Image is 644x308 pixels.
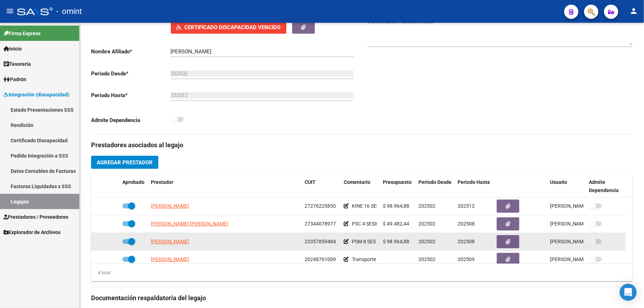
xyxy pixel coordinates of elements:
[305,221,336,227] span: 27344078977
[550,179,568,185] span: Usuario
[550,256,606,262] span: [PERSON_NAME] [DATE]
[352,203,633,209] span: KINE 16 SESIONES DESDE JULIO - 8 SES MENSUALES hasta JUNIO / según caso 35471068/01 se extiende p...
[56,4,82,19] span: - omint
[302,175,341,198] datatable-header-cell: CUIT
[91,140,633,150] h3: Prestadores asociados al legajo
[171,21,286,34] button: Certificado Discapacidad Vencido
[630,7,638,15] mat-icon: person
[344,179,370,185] span: Comentario
[418,179,452,185] span: Periodo Desde
[418,239,436,244] span: 202502
[4,45,22,53] span: Inicio
[458,256,475,262] span: 202509
[458,221,475,227] span: 202508
[305,256,336,262] span: 20248761009
[305,203,336,209] span: 27276225850
[4,75,26,83] span: Padrón
[91,293,633,303] h3: Documentación respaldatoria del legajo
[383,221,409,227] span: $ 49.482,44
[151,221,228,227] span: [PERSON_NAME] [PERSON_NAME]
[352,221,418,227] span: PSC 4 SESIONES MENSUALES
[589,179,619,193] span: Admite Dependencia
[122,179,144,185] span: Aprobado
[91,91,171,99] p: Periodo Hasta
[4,60,31,68] span: Tesorería
[4,30,41,37] span: Firma Express
[418,203,436,209] span: 202502
[91,269,110,277] div: 4 total
[151,239,189,244] span: [PERSON_NAME]
[91,116,171,124] p: Admite Dependencia
[341,175,380,198] datatable-header-cell: Comentario
[455,175,494,198] datatable-header-cell: Periodo Hasta
[185,24,281,31] span: Certificado Discapacidad Vencido
[416,175,455,198] datatable-header-cell: Periodo Desde
[383,179,412,185] span: Presupuesto
[4,213,68,221] span: Prestadores / Proveedores
[352,239,405,244] span: PSM 8 SES MENSUALES
[586,175,625,198] datatable-header-cell: Admite Dependencia
[352,256,544,262] span: Transporte Educativo 264 kms Transporte especial 252 kms Total kms autorizados: 516
[383,203,409,209] span: $ 98.964,88
[151,256,189,262] span: [PERSON_NAME]
[458,203,475,209] span: 202512
[418,256,436,262] span: 202502
[380,175,416,198] datatable-header-cell: Presupuesto
[91,70,171,78] p: Periodo Desde
[91,48,171,55] p: Nombre Afiliado
[620,284,637,301] div: Open Intercom Messenger
[148,175,302,198] datatable-header-cell: Prestador
[458,239,475,244] span: 202508
[91,156,158,169] button: Agregar Prestador
[151,203,189,209] span: [PERSON_NAME]
[97,159,153,166] span: Agregar Prestador
[305,239,336,244] span: 23357859484
[550,203,606,209] span: [PERSON_NAME] [DATE]
[4,228,60,236] span: Explorador de Archivos
[547,175,586,198] datatable-header-cell: Usuario
[120,175,148,198] datatable-header-cell: Aprobado
[418,221,436,227] span: 202502
[383,239,409,244] span: $ 98.964,88
[458,179,490,185] span: Periodo Hasta
[550,239,606,244] span: [PERSON_NAME] [DATE]
[550,221,606,227] span: [PERSON_NAME] [DATE]
[151,179,173,185] span: Prestador
[4,91,69,99] span: Integración (discapacidad)
[305,179,316,185] span: CUIT
[6,7,14,15] mat-icon: menu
